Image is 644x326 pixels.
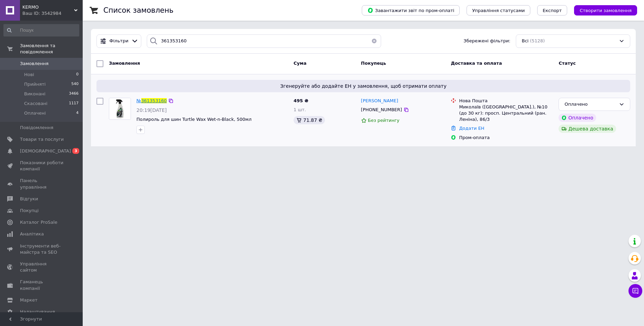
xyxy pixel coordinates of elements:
[22,10,83,17] div: Ваш ID: 3542984
[20,297,38,303] span: Маркет
[459,126,484,131] a: Додати ЕН
[20,309,55,315] span: Налаштування
[463,38,510,44] span: Збережені фільтри:
[109,61,140,66] span: Замовлення
[20,231,44,237] span: Аналітика
[24,81,45,87] span: Прийняті
[24,110,46,116] span: Оплачені
[543,8,562,13] span: Експорт
[76,110,79,116] span: 4
[530,38,545,43] span: (5128)
[361,98,398,103] span: [PERSON_NAME]
[459,104,553,123] div: Миколаїв ([GEOGRAPHIC_DATA].), №10 (до 30 кг): просп. Центральний (ран. Леніна), 86/3
[459,98,553,104] div: Нова Пошта
[69,91,79,97] span: 3466
[76,72,79,78] span: 0
[20,196,38,202] span: Відгуки
[20,148,71,154] span: [DEMOGRAPHIC_DATA]
[367,7,454,13] span: Завантажити звіт по пром-оплаті
[559,114,596,122] div: Оплачено
[141,98,167,103] span: 361353160
[361,98,398,104] a: [PERSON_NAME]
[136,107,167,113] span: 20:19[DATE]
[24,72,34,78] span: Нові
[22,4,74,10] span: KERMO
[20,43,83,55] span: Замовлення та повідомлення
[110,38,129,44] span: Фільтри
[147,34,381,48] input: Пошук за номером замовлення, ПІБ покупця, номером телефону, Email, номером накладної
[3,24,79,36] input: Пошук
[20,125,53,131] span: Повідомлення
[109,98,131,119] img: Фото товару
[567,8,637,13] a: Створити замовлення
[20,136,64,143] span: Товари та послуги
[20,61,49,67] span: Замовлення
[459,135,553,141] div: Пром-оплата
[368,118,400,123] span: Без рейтингу
[367,34,381,48] button: Очистить
[361,107,402,112] span: [PHONE_NUMBER]
[294,107,306,112] span: 1 шт.
[24,91,45,97] span: Виконані
[69,101,79,107] span: 1117
[580,8,632,13] span: Створити замовлення
[136,98,167,103] a: №361353160
[537,5,568,15] button: Експорт
[72,148,79,154] span: 3
[103,6,173,14] h1: Список замовлень
[71,81,79,87] span: 540
[136,98,141,103] span: №
[20,279,64,291] span: Гаманець компанії
[522,38,529,44] span: Всі
[628,284,642,298] button: Чат з покупцем
[574,5,637,15] button: Створити замовлення
[294,116,325,124] div: 71.87 ₴
[467,5,530,15] button: Управління статусами
[20,219,57,225] span: Каталог ProSale
[136,117,252,122] a: Полироль для шин Turtle Wax Wet-n-Black, 500мл
[564,101,616,108] div: Оплачено
[20,178,64,190] span: Панель управління
[20,160,64,172] span: Показники роботи компанії
[294,61,306,66] span: Cума
[451,61,502,66] span: Доставка та оплата
[20,243,64,255] span: Інструменти веб-майстра та SEO
[294,98,308,103] span: 495 ₴
[99,83,627,90] span: Згенеруйте або додайте ЕН у замовлення, щоб отримати оплату
[472,8,525,13] span: Управління статусами
[24,101,48,107] span: Скасовані
[559,61,576,66] span: Статус
[20,208,39,214] span: Покупці
[362,5,460,15] button: Завантажити звіт по пром-оплаті
[20,261,64,273] span: Управління сайтом
[559,125,616,133] div: Дешева доставка
[109,98,131,120] a: Фото товару
[361,61,386,66] span: Покупець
